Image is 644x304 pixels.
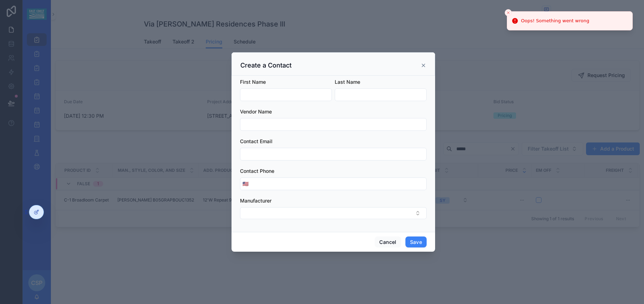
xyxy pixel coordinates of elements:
button: Select Button [240,207,427,219]
span: Vendor Name [240,109,272,115]
span: 🇺🇸 [242,180,248,187]
span: Contact Phone [240,168,274,174]
div: Oops! Something went wrong [521,17,589,24]
span: Last Name [335,79,360,85]
button: Cancel [375,236,401,248]
h3: Create a Contact [240,61,292,70]
span: Contact Email [240,138,273,144]
span: First Name [240,79,266,85]
span: Manufacturer [240,198,271,204]
button: Save [405,236,427,248]
button: Select Button [240,177,251,190]
button: Close toast [505,9,512,16]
